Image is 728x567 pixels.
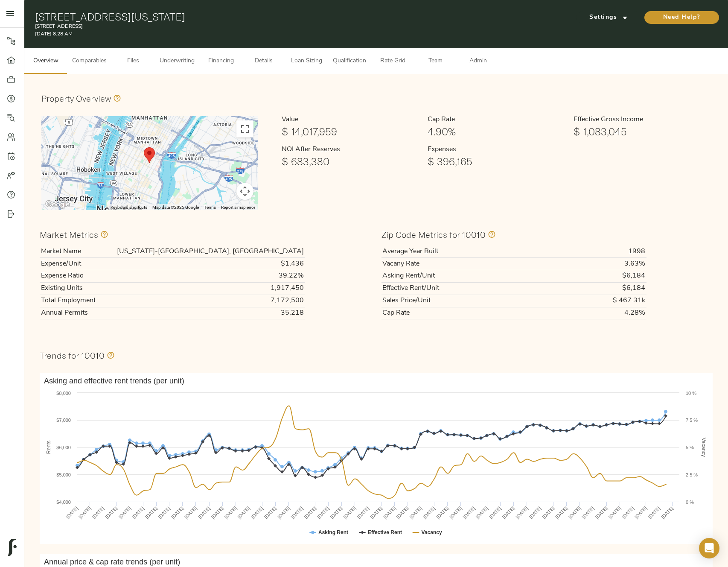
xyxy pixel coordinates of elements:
[541,506,555,520] text: [DATE]
[381,270,548,282] th: Asking Rent/Unit
[290,56,323,67] span: Loan Sizing
[422,529,442,535] text: Vacancy
[197,506,211,520] text: [DATE]
[428,144,567,155] h6: Expenses
[647,506,661,520] text: [DATE]
[409,506,423,520] text: [DATE]
[548,246,646,257] td: 1998
[699,538,719,558] div: Open Intercom Messenger
[548,295,646,307] td: $ 467.31k
[104,506,118,520] text: [DATE]
[290,506,304,520] text: [DATE]
[282,144,421,155] h6: NOI After Reserves
[101,307,305,319] td: 35,218
[91,506,105,520] text: [DATE]
[422,506,436,520] text: [DATE]
[486,229,496,240] svg: Values in this section only include information specific to the 10010 zip code
[376,56,409,67] span: Rate Grid
[381,307,548,319] th: Cap Rate
[333,56,366,67] span: Qualification
[101,258,305,270] td: $1,436
[111,205,147,210] button: Keyboard shortcuts
[35,30,490,38] p: [DATE] 8:28 AM
[574,126,713,137] h1: $ 1,083,045
[396,506,410,520] text: [DATE]
[40,351,105,360] h3: Trends for 10010
[528,506,542,520] text: [DATE]
[35,23,490,30] p: [STREET_ADDRESS]
[46,441,52,454] text: Rents
[644,11,719,24] button: Need Help?
[660,506,674,520] text: [DATE]
[56,472,71,477] text: $5,000
[78,506,92,520] text: [DATE]
[303,506,317,520] text: [DATE]
[40,295,101,307] th: Total Employment
[29,56,62,67] span: Overview
[435,506,449,520] text: [DATE]
[101,282,305,295] td: 1,917,450
[40,373,713,544] svg: Asking and effective rent trends (per unit)
[381,282,548,295] th: Effective Rent/Unit
[577,11,641,24] button: Settings
[356,506,370,520] text: [DATE]
[574,114,713,126] h6: Effective Gross Income
[381,230,486,240] h3: Zip Code Metrics for 10010
[501,506,515,520] text: [DATE]
[608,506,622,520] text: [DATE]
[383,506,397,520] text: [DATE]
[282,126,421,137] h1: $ 14,017,959
[204,205,216,210] a: Terms
[44,377,184,385] text: Asking and effective rent trends (per unit)
[101,246,305,257] td: [US_STATE]-[GEOGRAPHIC_DATA], [GEOGRAPHIC_DATA]
[428,114,567,126] h6: Cap Rate
[183,506,198,520] text: [DATE]
[224,506,238,520] text: [DATE]
[131,506,145,520] text: [DATE]
[548,307,646,319] td: 4.28%
[686,418,698,423] text: 7.5 %
[144,506,158,520] text: [DATE]
[205,56,237,67] span: Financing
[329,506,344,520] text: [DATE]
[701,438,707,457] text: Vacancy
[117,56,149,67] span: Files
[475,506,489,520] text: [DATE]
[428,126,567,137] h1: 4.90%
[515,506,529,520] text: [DATE]
[263,506,277,520] text: [DATE]
[488,506,502,520] text: [DATE]
[101,270,305,282] td: 39.22%
[152,205,199,210] span: Map data ©2025 Google
[160,56,195,67] span: Underwriting
[40,246,101,257] th: Market Name
[428,155,567,167] h1: $ 396,165
[221,205,255,210] a: Report a map error
[56,418,71,423] text: $7,000
[44,558,180,566] text: Annual price & cap rate trends (per unit)
[40,282,101,295] th: Existing Units
[56,391,71,396] text: $8,000
[282,114,421,126] h6: Value
[554,506,568,520] text: [DATE]
[686,445,694,450] text: 5 %
[170,506,184,520] text: [DATE]
[568,506,582,520] text: [DATE]
[56,445,71,450] text: $6,000
[118,506,132,520] text: [DATE]
[277,506,291,520] text: [DATE]
[686,391,696,396] text: 10 %
[634,506,648,520] text: [DATE]
[41,94,111,103] h3: Property Overview
[548,270,646,282] td: $6,184
[653,12,711,23] span: Need Help?
[40,230,98,240] h3: Market Metrics
[40,258,101,270] th: Expense/Unit
[448,506,463,520] text: [DATE]
[316,506,330,520] text: [DATE]
[8,539,17,556] img: logo
[44,199,72,210] a: Open this area in Google Maps (opens a new window)
[40,270,101,282] th: Expense Ratio
[248,56,280,67] span: Details
[686,500,694,505] text: 0 %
